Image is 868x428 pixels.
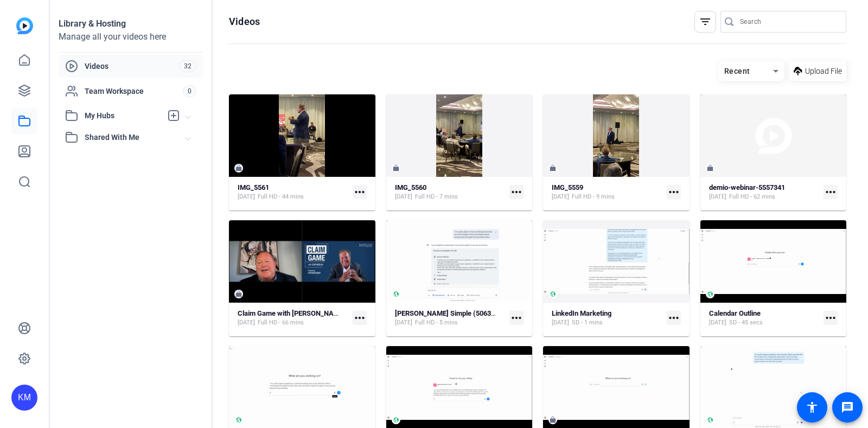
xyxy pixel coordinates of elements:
[667,311,681,325] mat-icon: more_horiz
[572,318,603,327] span: SD - 1 mins
[238,318,255,327] span: [DATE]
[11,385,37,411] div: KM
[552,183,662,201] a: IMG_5559[DATE]Full HD - 9 mins
[85,132,186,143] span: Shared With Me
[229,15,260,28] h1: Videos
[806,401,819,414] mat-icon: accessibility
[238,183,348,201] a: IMG_5561[DATE]Full HD - 44 mins
[509,311,524,325] mat-icon: more_horiz
[59,126,203,148] mat-expansion-panel-header: Shared With Me
[59,30,203,43] div: Manage all your videos here
[395,318,412,327] span: [DATE]
[729,318,763,327] span: SD - 45 secs
[238,309,432,317] strong: Claim Game with [PERSON_NAME] Featuring [PERSON_NAME]
[16,17,33,34] img: blue-gradient.svg
[179,60,196,72] span: 32
[667,185,681,199] mat-icon: more_horiz
[709,309,820,327] a: Calendar Outline[DATE]SD - 45 secs
[395,183,506,201] a: IMG_5560[DATE]Full HD - 7 mins
[805,66,842,77] span: Upload File
[258,318,304,327] span: Full HD - 66 mins
[415,318,458,327] span: Full HD - 5 mins
[709,183,820,201] a: demio-webinar-5557341[DATE]Full HD - 62 mins
[238,193,255,201] span: [DATE]
[709,193,726,201] span: [DATE]
[824,185,838,199] mat-icon: more_horiz
[395,193,412,201] span: [DATE]
[841,401,854,414] mat-icon: message
[415,193,458,201] span: Full HD - 7 mins
[552,193,569,201] span: [DATE]
[258,193,304,201] span: Full HD - 44 mins
[824,311,838,325] mat-icon: more_horiz
[238,309,348,327] a: Claim Game with [PERSON_NAME] Featuring [PERSON_NAME][DATE]Full HD - 66 mins
[552,318,569,327] span: [DATE]
[709,318,726,327] span: [DATE]
[509,185,524,199] mat-icon: more_horiz
[353,185,367,199] mat-icon: more_horiz
[699,15,712,28] mat-icon: filter_list
[183,85,196,97] span: 0
[709,309,761,317] strong: Calendar Outline
[395,309,497,317] strong: [PERSON_NAME] Simple (50636)
[59,17,203,30] div: Library & Hosting
[709,183,785,191] strong: demio-webinar-5557341
[740,15,838,28] input: Search
[395,183,426,191] strong: IMG_5560
[572,193,615,201] span: Full HD - 9 mins
[789,61,846,81] button: Upload File
[85,86,183,97] span: Team Workspace
[353,311,367,325] mat-icon: more_horiz
[85,61,179,72] span: Videos
[238,183,269,191] strong: IMG_5561
[552,309,662,327] a: LinkedIn Marketing[DATE]SD - 1 mins
[395,309,506,327] a: [PERSON_NAME] Simple (50636)[DATE]Full HD - 5 mins
[724,67,750,75] span: Recent
[552,183,583,191] strong: IMG_5559
[85,110,162,122] span: My Hubs
[59,105,203,126] mat-expansion-panel-header: My Hubs
[552,309,611,317] strong: LinkedIn Marketing
[729,193,775,201] span: Full HD - 62 mins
